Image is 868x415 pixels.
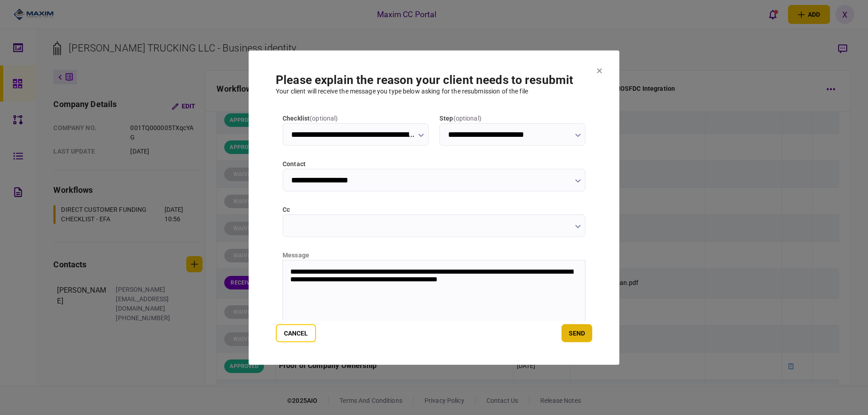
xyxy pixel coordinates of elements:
label: checklist [283,113,429,123]
div: Your client will receive the message you type below asking for the resubmission of the file [276,86,592,96]
button: send [561,324,592,342]
input: cc [283,214,585,237]
label: step [439,113,585,123]
input: step [439,123,585,145]
button: Cancel [276,324,316,342]
span: ( optional ) [310,114,338,121]
input: checklist [283,123,429,145]
span: ( optional ) [453,114,481,121]
input: contact [283,168,585,191]
h1: Please explain the reason your client needs to resubmit [276,73,592,86]
iframe: Rich Text Area [283,260,585,350]
label: contact [283,159,585,168]
label: cc [283,205,585,214]
div: message [283,250,585,260]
